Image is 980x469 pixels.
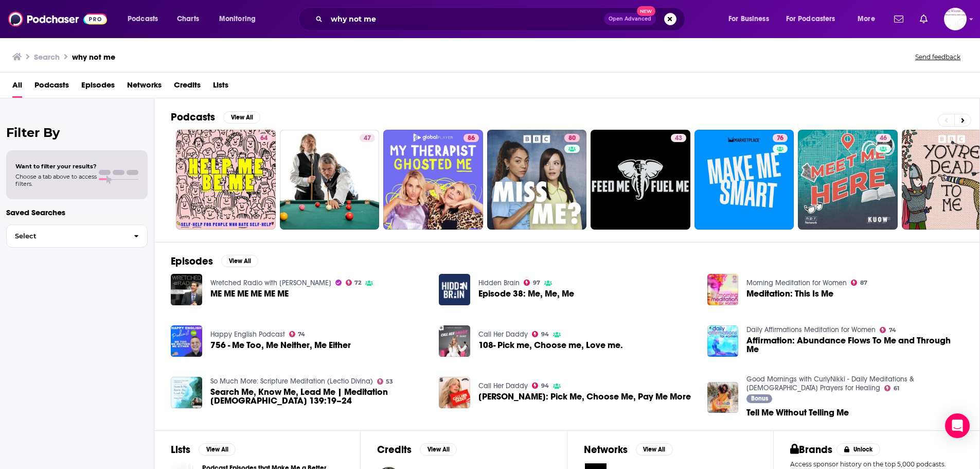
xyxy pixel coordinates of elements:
a: CreditsView All [377,443,457,456]
button: open menu [721,11,782,27]
a: EpisodesView All [171,255,258,268]
input: Search podcasts, credits, & more... [327,11,604,27]
a: Affirmation: Abundance Flows To Me and Through Me [746,336,963,354]
button: Show profile menu [944,8,967,30]
a: 64 [176,130,276,230]
span: 74 [889,328,896,333]
a: 74 [289,331,306,337]
h3: Search [34,52,60,62]
span: 72 [354,281,361,285]
span: 80 [568,133,576,144]
a: 46 [798,130,898,230]
img: ME ME ME ME ME ME [171,274,202,305]
a: Episodes [81,77,115,98]
a: 43 [671,134,686,142]
span: 53 [386,379,393,384]
img: 756 - Me Too, Me Neither, Me Either [171,325,202,357]
a: 94 [532,331,549,337]
a: Networks [127,77,162,98]
button: View All [221,255,258,267]
img: Ellen Pompeo: Pick Me, Choose Me, Pay Me More [439,377,470,408]
a: Wretched Radio with Todd Friel [210,279,331,287]
a: Daily Affirmations Meditation for Women [746,325,876,334]
a: Lists [213,77,228,98]
h2: Credits [377,443,412,456]
span: For Business [728,12,769,26]
span: More [858,12,875,26]
h2: Brands [790,443,833,456]
a: 47 [360,134,375,142]
img: Affirmation: Abundance Flows To Me and Through Me [707,325,739,357]
button: Unlock [836,443,880,456]
a: NetworksView All [584,443,673,456]
a: Meditation: This Is Me [707,274,739,305]
a: Podcasts [34,77,69,98]
button: Open AdvancedNew [604,13,656,25]
a: 80 [487,130,587,230]
span: 756 - Me Too, Me Neither, Me Either [210,341,351,350]
a: 47 [280,130,380,230]
img: Podchaser - Follow, Share and Rate Podcasts [8,9,107,29]
div: Search podcasts, credits, & more... [308,7,695,31]
a: 74 [880,327,896,333]
a: Episode 38: Me, Me, Me [478,289,574,298]
a: Search Me, Know Me, Lead Me | Meditation Psalm 139:19–24 [210,388,427,405]
a: 80 [564,134,580,142]
a: 108- Pick me, Choose me, Love me. [478,341,623,350]
span: 76 [777,133,783,144]
a: ListsView All [171,443,236,456]
a: Call Her Daddy [478,330,528,339]
a: 87 [851,280,867,286]
a: 94 [532,383,549,389]
a: Episode 38: Me, Me, Me [439,274,470,305]
span: Logged in as imalwagner [944,8,967,30]
span: Want to filter your results? [15,163,97,170]
span: Choose a tab above to access filters. [15,173,97,187]
a: Charts [170,11,205,27]
a: 76 [694,130,794,230]
span: 47 [364,133,371,144]
a: Meditation: This Is Me [746,289,833,298]
h2: Networks [584,443,628,456]
span: 74 [298,332,305,337]
h3: why not me [72,52,115,62]
a: Call Her Daddy [478,381,528,390]
span: 86 [468,133,475,144]
span: New [637,6,655,16]
img: Search Me, Know Me, Lead Me | Meditation Psalm 139:19–24 [171,377,202,408]
p: Saved Searches [6,207,148,217]
a: All [12,77,22,98]
button: View All [223,111,260,124]
a: ME ME ME ME ME ME [210,289,289,298]
a: 61 [884,385,899,391]
a: Good Mornings with CurlyNikki - Daily Meditations & Catholic Prayers for Healing [746,375,914,392]
img: Tell Me Without Telling Me [707,382,739,413]
a: 108- Pick me, Choose me, Love me. [439,325,470,357]
a: Credits [174,77,201,98]
div: Open Intercom Messenger [945,413,970,438]
span: Charts [177,12,199,26]
a: Hidden Brain [478,279,520,287]
span: Bonus [751,395,768,402]
h2: Episodes [171,255,213,268]
span: 87 [860,281,867,285]
button: View All [420,443,457,456]
a: 53 [377,378,394,385]
span: 46 [880,133,887,144]
a: 43 [591,130,690,230]
p: Access sponsor history on the top 5,000 podcasts. [790,460,963,468]
span: 97 [533,281,540,285]
span: Podcasts [128,12,158,26]
span: Open Advanced [609,16,651,22]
